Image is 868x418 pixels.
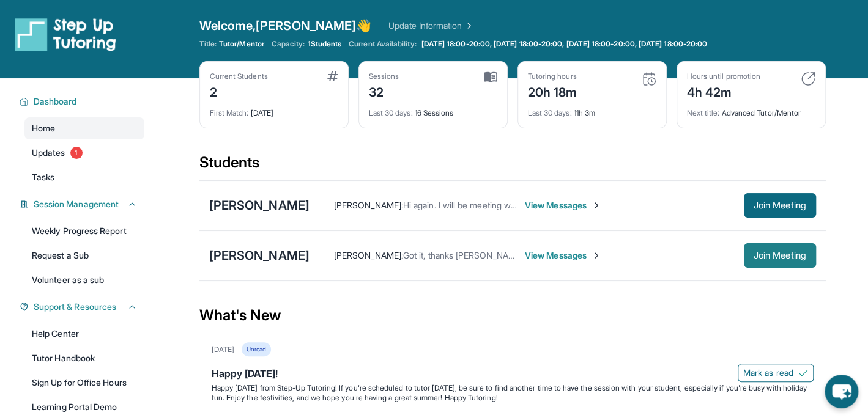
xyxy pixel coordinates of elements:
[209,197,310,214] div: [PERSON_NAME]
[32,122,55,134] span: Home
[419,39,710,49] a: [DATE] 18:00-20:00, [DATE] 18:00-20:00, [DATE] 18:00-20:00, [DATE] 18:00-20:00
[744,193,816,218] button: Join Meeting
[272,39,305,49] span: Capacity:
[743,367,793,379] span: Mark as read
[369,108,413,117] span: Last 30 days :
[462,20,474,32] img: Chevron Right
[24,323,144,345] a: Help Center
[210,108,249,117] span: First Match :
[528,101,656,118] div: 11h 3m
[349,39,416,49] span: Current Availability:
[210,101,338,118] div: [DATE]
[738,364,814,382] button: Mark as read
[212,383,814,403] p: Happy [DATE] from Step-Up Tutoring! If you're scheduled to tutor [DATE], be sure to find another ...
[32,171,54,183] span: Tasks
[219,39,264,49] span: Tutor/Mentor
[798,368,808,378] img: Mark as read
[528,71,577,81] div: Tutoring hours
[24,166,144,188] a: Tasks
[744,243,816,268] button: Join Meeting
[592,251,601,260] img: Chevron-Right
[369,101,497,118] div: 16 Sessions
[334,250,403,260] span: [PERSON_NAME] :
[15,17,116,51] img: logo
[334,200,403,210] span: [PERSON_NAME] :
[199,153,826,180] div: Students
[754,252,806,259] span: Join Meeting
[327,71,338,81] img: card
[369,81,399,101] div: 32
[388,20,474,32] a: Update Information
[34,198,119,210] span: Session Management
[199,288,826,342] div: What's New
[24,396,144,418] a: Learning Portal Demo
[687,101,815,118] div: Advanced Tutor/Mentor
[242,342,271,356] div: Unread
[592,200,601,210] img: Chevron-Right
[70,147,83,159] span: 1
[24,220,144,242] a: Weekly Progress Report
[210,71,268,81] div: Current Students
[825,375,858,408] button: chat-button
[32,147,65,159] span: Updates
[24,244,144,266] a: Request a Sub
[754,202,806,209] span: Join Meeting
[687,108,720,117] span: Next title :
[528,108,572,117] span: Last 30 days :
[525,249,601,262] span: View Messages
[369,71,399,81] div: Sessions
[642,71,656,86] img: card
[801,71,815,86] img: card
[212,366,814,383] div: Happy [DATE]!
[24,142,144,164] a: Updates1
[29,95,137,108] button: Dashboard
[528,81,577,101] div: 20h 18m
[24,269,144,291] a: Volunteer as a sub
[212,345,234,354] div: [DATE]
[687,71,760,81] div: Hours until promotion
[24,117,144,139] a: Home
[209,247,310,264] div: [PERSON_NAME]
[421,39,707,49] span: [DATE] 18:00-20:00, [DATE] 18:00-20:00, [DATE] 18:00-20:00, [DATE] 18:00-20:00
[210,81,268,101] div: 2
[29,198,137,210] button: Session Management
[199,17,372,34] span: Welcome, [PERSON_NAME] 👋
[29,301,137,313] button: Support & Resources
[525,199,601,211] span: View Messages
[687,81,760,101] div: 4h 42m
[24,372,144,394] a: Sign Up for Office Hours
[34,95,77,108] span: Dashboard
[199,39,217,49] span: Title:
[403,250,525,260] span: Got it, thanks [PERSON_NAME]!
[34,301,116,313] span: Support & Resources
[307,39,341,49] span: 1 Students
[484,71,497,82] img: card
[24,347,144,369] a: Tutor Handbook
